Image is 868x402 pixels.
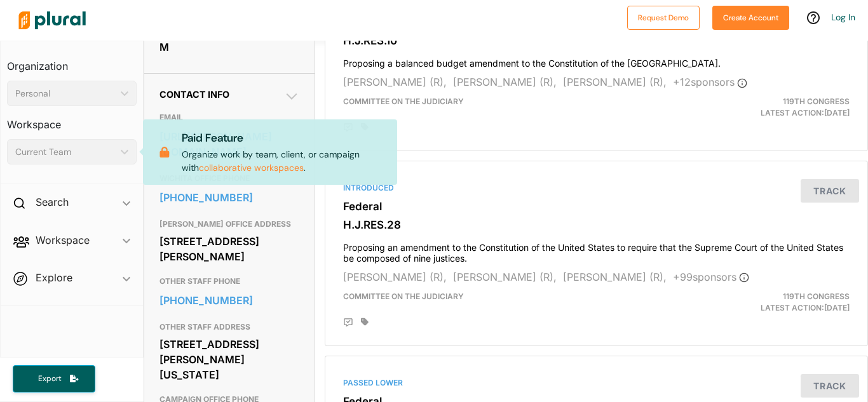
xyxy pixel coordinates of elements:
h3: [PERSON_NAME] OFFICE ADDRESS [159,217,299,232]
div: Passed Lower [343,377,850,389]
div: M [159,37,299,57]
h2: Search [36,195,69,209]
button: Export [13,365,95,392]
span: [PERSON_NAME] (R), [453,76,557,88]
a: [PHONE_NUMBER] [159,291,299,310]
h4: Proposing an amendment to the Constitution of the United States to require that the Supreme Court... [343,236,850,264]
div: [STREET_ADDRESS][PERSON_NAME] [159,232,299,266]
span: [PERSON_NAME] (R), [453,271,557,283]
p: Paid Feature [182,130,387,146]
h3: OTHER STAFF ADDRESS [159,319,299,335]
div: [STREET_ADDRESS][PERSON_NAME][US_STATE] [159,335,299,384]
button: Request Demo [627,6,700,30]
button: Track [801,179,859,203]
span: [PERSON_NAME] (R), [563,271,667,283]
span: + 12 sponsor s [673,76,747,88]
h4: Proposing a balanced budget amendment to the Constitution of the [GEOGRAPHIC_DATA]. [343,52,850,69]
span: 119th Congress [783,291,850,301]
h3: EMAIL [159,110,299,125]
a: [PHONE_NUMBER] [159,188,299,207]
span: [PERSON_NAME] (R), [563,76,667,88]
div: Add tags [361,318,369,326]
div: Latest Action: [DATE] [684,96,859,119]
p: Organize work by team, client, or campaign with . [182,130,387,174]
span: Committee on the Judiciary [343,291,464,301]
button: Create Account [712,6,789,30]
span: [PERSON_NAME] (R), [343,76,447,88]
button: Track [801,374,859,398]
span: [PERSON_NAME] (R), [343,271,447,283]
span: 119th Congress [783,97,850,106]
div: Introduced [343,182,850,194]
div: Personal [15,87,116,100]
h3: Workspace [7,106,137,134]
h3: Federal [343,200,850,213]
a: Request Demo [627,10,700,23]
a: Log In [831,11,855,23]
h3: Organization [7,48,137,76]
h3: OTHER STAFF PHONE [159,274,299,289]
span: Contact Info [159,89,229,100]
a: collaborative workspaces [199,162,304,173]
div: Latest Action: [DATE] [684,291,859,314]
div: Add Position Statement [343,318,353,328]
a: Create Account [712,10,789,23]
span: Committee on the Judiciary [343,97,464,106]
span: Export [29,373,70,384]
span: + 99 sponsor s [673,271,749,283]
div: Current Team [15,145,116,159]
h3: H.J.RES.28 [343,218,850,231]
